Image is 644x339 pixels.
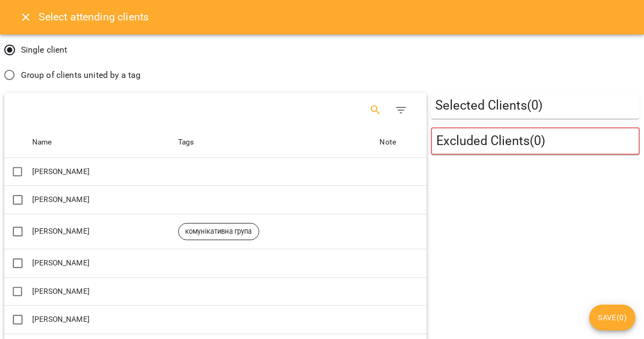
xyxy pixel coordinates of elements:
[178,136,194,149] div: Tags
[388,97,414,123] button: Filter
[13,4,39,30] button: Close
[30,186,176,214] td: [PERSON_NAME]
[379,136,396,149] div: Note
[32,136,52,149] div: Name
[30,249,176,278] td: [PERSON_NAME]
[39,9,149,25] h6: Select attending clients
[4,93,427,127] div: Table Toolbar
[30,214,176,249] td: [PERSON_NAME]
[379,136,424,149] span: Note
[32,136,174,149] span: Name
[435,97,635,114] h5: Selected Clients ( 0 )
[179,227,259,236] span: комунікативна група
[379,136,396,149] div: Sort
[598,311,627,324] span: Save ( 0 )
[436,133,634,149] h5: Excluded Clients ( 0 )
[589,305,635,330] button: Save(0)
[30,306,176,334] td: [PERSON_NAME]
[363,97,389,123] button: Search
[21,69,141,82] span: Group of clients united by a tag
[178,136,376,149] span: Tags
[30,158,176,186] td: [PERSON_NAME]
[21,44,68,56] span: Single client
[178,136,194,149] div: Sort
[32,136,52,149] div: Sort
[30,277,176,306] td: [PERSON_NAME]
